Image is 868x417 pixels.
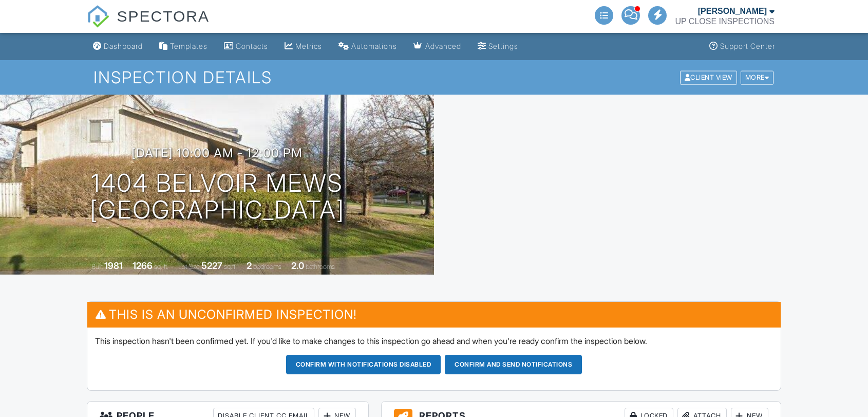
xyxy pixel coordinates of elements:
[201,260,222,271] div: 5227
[291,260,304,271] div: 2.0
[679,73,740,81] a: Client View
[295,42,322,50] div: Metrics
[155,37,212,56] a: Templates
[236,42,268,50] div: Contacts
[87,302,781,327] h3: This is an Unconfirmed Inspection!
[87,15,210,34] a: SPECTORA
[306,263,335,270] span: bathrooms
[680,70,737,84] div: Client View
[351,42,397,50] div: Automations
[253,263,281,270] span: bedrooms
[698,6,767,16] div: [PERSON_NAME]
[133,260,153,271] div: 1266
[178,263,200,270] span: Lot Size
[95,335,773,347] p: This inspection hasn't been confirmed yet. If you'd like to make changes to this inspection go ah...
[488,42,518,50] div: Settings
[720,42,775,50] div: Support Center
[705,37,779,56] a: Support Center
[280,37,326,56] a: Metrics
[87,5,109,28] img: The Best Home Inspection Software - Spectora
[474,37,522,56] a: Settings
[409,37,465,56] a: Advanced
[89,37,147,56] a: Dashboard
[117,5,210,27] span: SPECTORA
[93,68,775,86] h1: Inspection Details
[91,263,103,270] span: Built
[220,37,272,56] a: Contacts
[334,37,401,56] a: Automations (Advanced)
[425,42,461,50] div: Advanced
[104,42,143,50] div: Dashboard
[247,260,252,271] div: 2
[170,42,207,50] div: Templates
[104,260,123,271] div: 1981
[131,146,303,160] h3: [DATE] 10:00 am - 12:00 pm
[445,355,582,374] button: Confirm and send notifications
[286,355,441,374] button: Confirm with notifications disabled
[90,170,345,224] h1: 1404 Belvoir Mews [GEOGRAPHIC_DATA]
[224,263,237,270] span: sq.ft.
[741,70,774,84] div: More
[675,16,775,27] div: UP CLOSE INSPECTIONS
[154,263,168,270] span: sq. ft.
